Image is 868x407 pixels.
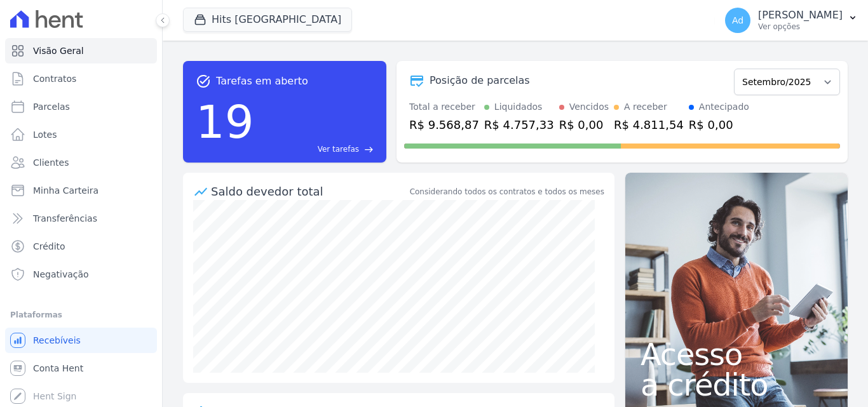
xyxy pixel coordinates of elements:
[183,8,352,32] button: Hits [GEOGRAPHIC_DATA]
[196,74,211,89] span: task_alt
[758,9,843,22] p: [PERSON_NAME]
[409,116,479,133] div: R$ 9.568,87
[569,100,609,114] div: Vencidos
[641,370,832,400] span: a crédito
[484,116,554,133] div: R$ 4.757,33
[33,128,57,141] span: Lotes
[5,38,157,63] a: Visão Geral
[196,89,254,155] div: 19
[5,206,157,231] a: Transferências
[33,268,89,281] span: Negativação
[5,122,157,147] a: Lotes
[5,94,157,119] a: Parcelas
[758,22,843,32] p: Ver opções
[624,100,667,114] div: A receber
[559,116,609,133] div: R$ 0,00
[33,240,65,253] span: Crédito
[33,212,97,225] span: Transferências
[33,44,84,57] span: Visão Geral
[409,100,479,114] div: Total a receber
[33,156,69,169] span: Clientes
[5,178,157,203] a: Minha Carteira
[5,328,157,353] a: Recebíveis
[211,183,407,200] div: Saldo devedor total
[10,307,152,323] div: Plataformas
[410,186,604,197] div: Considerando todos os contratos e todos os meses
[33,184,98,197] span: Minha Carteira
[33,72,76,85] span: Contratos
[699,100,749,114] div: Antecipado
[715,3,868,38] button: Ad [PERSON_NAME] Ver opções
[5,234,157,259] a: Crédito
[318,143,359,155] span: Ver tarefas
[430,73,530,88] div: Posição de parcelas
[5,66,157,91] a: Contratos
[494,100,543,114] div: Liquidados
[732,16,743,25] span: Ad
[364,145,374,154] span: east
[33,100,70,113] span: Parcelas
[259,143,374,155] a: Ver tarefas east
[33,334,81,347] span: Recebíveis
[216,74,308,89] span: Tarefas em aberto
[5,150,157,175] a: Clientes
[614,116,684,133] div: R$ 4.811,54
[689,116,749,133] div: R$ 0,00
[5,262,157,287] a: Negativação
[33,362,83,375] span: Conta Hent
[5,356,157,381] a: Conta Hent
[641,339,832,370] span: Acesso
